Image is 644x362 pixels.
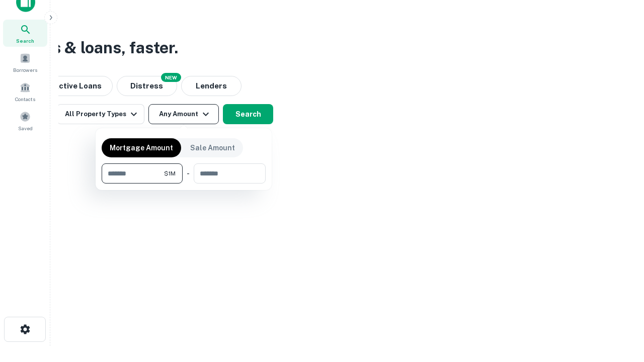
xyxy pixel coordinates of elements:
span: $1M [164,169,176,178]
p: Sale Amount [190,142,235,153]
p: Mortgage Amount [110,142,173,153]
iframe: Chat Widget [594,282,644,330]
div: - [187,163,190,184]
